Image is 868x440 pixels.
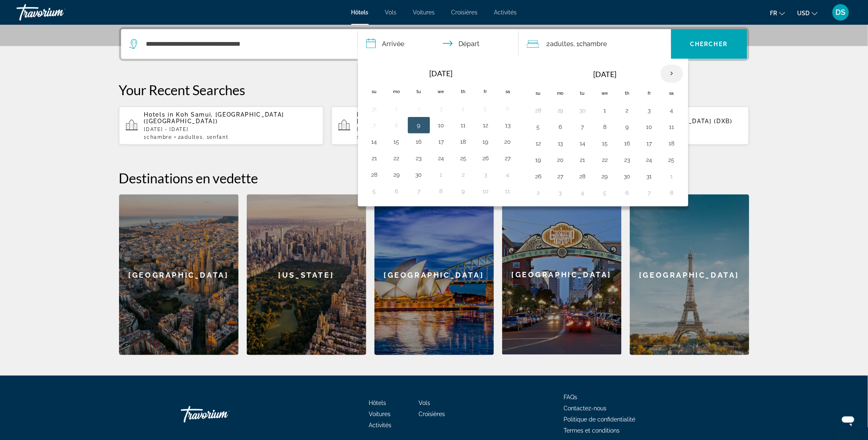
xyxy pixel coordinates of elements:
[247,194,366,355] a: [US_STATE]
[643,171,656,182] button: Day 31
[479,152,492,164] button: Day 26
[630,194,749,355] a: [GEOGRAPHIC_DATA]
[435,185,448,197] button: Day 8
[643,187,656,199] button: Day 7
[519,29,671,59] button: Travelers: 2 adults, 0 children
[203,134,228,140] span: , 1
[413,9,435,16] span: Voitures
[564,394,578,401] a: FAQs
[547,38,574,50] span: 2
[576,105,590,116] button: Day 30
[368,119,381,131] button: Day 7
[554,154,567,166] button: Day 20
[599,138,612,149] button: Day 15
[479,185,492,197] button: Day 10
[358,29,519,59] button: Check in and out dates
[419,400,430,407] a: Vols
[385,9,397,16] a: Vols
[369,411,391,418] a: Voitures
[621,138,634,149] button: Day 16
[457,152,470,164] button: Day 25
[479,136,492,147] button: Day 19
[16,2,99,23] a: Travorium
[501,152,515,164] button: Day 27
[479,169,492,180] button: Day 3
[452,9,478,16] a: Croisières
[178,134,203,140] span: 2
[457,185,470,197] button: Day 9
[368,103,381,115] button: Day 31
[643,138,656,149] button: Day 17
[357,134,385,140] span: 1
[119,170,749,186] h2: Destinations en vedette
[599,121,612,133] button: Day 8
[144,134,172,140] span: 1
[390,136,403,147] button: Day 15
[390,185,403,197] button: Day 6
[690,41,728,47] span: Chercher
[374,194,494,355] a: [GEOGRAPHIC_DATA]
[643,121,656,133] button: Day 10
[390,152,403,164] button: Day 22
[457,103,470,115] button: Day 4
[665,187,678,199] button: Day 8
[435,136,448,147] button: Day 17
[119,82,749,98] p: Your Recent Searches
[368,169,381,180] button: Day 28
[369,422,391,429] a: Activités
[564,417,636,423] a: Politique de confidentialité
[599,187,612,199] button: Day 5
[390,169,403,180] button: Day 29
[357,111,386,118] span: Hotels in
[390,103,403,115] button: Day 1
[599,105,612,116] button: Day 1
[554,187,567,199] button: Day 3
[502,194,622,355] div: [GEOGRAPHIC_DATA]
[643,154,656,166] button: Day 24
[580,40,607,48] span: Chambre
[368,152,381,164] button: Day 21
[435,152,448,164] button: Day 24
[369,400,386,407] span: Hôtels
[457,119,470,131] button: Day 11
[665,154,678,166] button: Day 25
[479,119,492,131] button: Day 12
[147,134,172,140] span: Chambre
[412,136,426,147] button: Day 16
[621,171,634,182] button: Day 30
[576,138,590,149] button: Day 14
[435,119,448,131] button: Day 10
[532,171,545,182] button: Day 26
[181,402,263,427] a: Travorium
[181,134,203,140] span: Adultes
[671,29,747,59] button: Chercher
[665,105,678,116] button: Day 4
[576,154,590,166] button: Day 21
[599,171,612,182] button: Day 29
[479,103,492,115] button: Day 5
[770,7,785,19] button: Change language
[435,103,448,115] button: Day 3
[435,169,448,180] button: Day 1
[532,105,545,116] button: Day 28
[412,103,426,115] button: Day 2
[351,9,369,16] a: Hôtels
[357,126,530,132] p: [DATE] - [DATE][PERSON_NAME]
[550,64,661,84] th: [DATE]
[621,105,634,116] button: Day 2
[119,106,324,145] button: Hotels in Koh Samui, [GEOGRAPHIC_DATA] ([GEOGRAPHIC_DATA])[DATE] - [DATE]1Chambre2Adultes, 1Enfant
[564,428,620,434] a: Termes et conditions
[665,138,678,149] button: Day 18
[576,171,590,182] button: Day 28
[419,411,445,418] a: Croisières
[665,121,678,133] button: Day 11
